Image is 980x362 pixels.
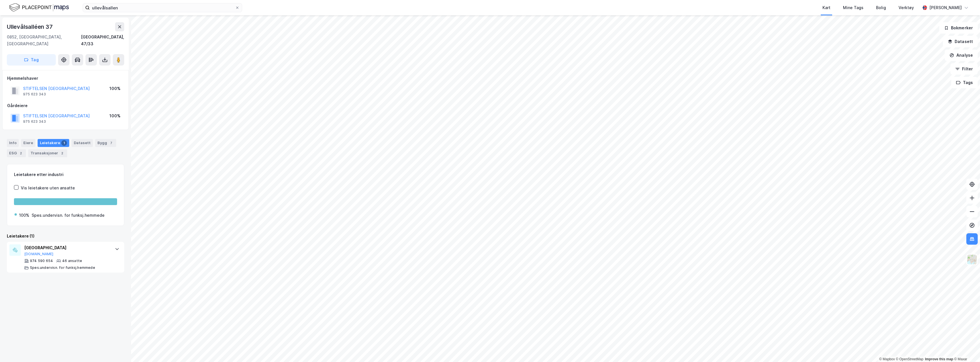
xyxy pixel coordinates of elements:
div: Leietakere etter industri [14,171,117,178]
div: Datasett [72,139,93,147]
button: Analyse [945,50,978,61]
button: Tag [7,54,56,66]
button: Bokmerker [939,22,978,34]
button: Datasett [943,36,978,47]
div: 974 590 654 [30,259,53,263]
div: 46 ansatte [62,259,82,263]
div: Spes.undervisn. for funksj.hemmede [30,265,95,270]
div: Leietakere [38,139,69,147]
div: Ullevålsalléen 37 [7,22,54,31]
div: 100% [109,113,121,119]
div: Eiere [21,139,35,147]
a: Improve this map [925,357,953,361]
div: 0852, [GEOGRAPHIC_DATA], [GEOGRAPHIC_DATA] [7,34,81,47]
div: 7 [108,140,114,146]
a: Mapbox [879,357,895,361]
div: 100% [109,85,121,92]
div: [GEOGRAPHIC_DATA], 47/33 [81,34,124,47]
div: 100% [19,212,29,219]
div: Transaksjoner [28,149,67,157]
div: Bolig [876,4,886,11]
div: Leietakere (1) [7,233,124,240]
div: ESG [7,149,26,157]
div: Vis leietakere uten ansatte [21,185,75,191]
div: 2 [59,150,65,156]
div: 2 [18,150,24,156]
div: Bygg [95,139,116,147]
div: Info [7,139,19,147]
div: Kart [822,4,830,11]
div: Verktøy [899,4,914,11]
input: Søk på adresse, matrikkel, gårdeiere, leietakere eller personer [90,3,235,12]
div: Hjemmelshaver [7,75,124,82]
div: [PERSON_NAME] [929,4,962,11]
div: Mine Tags [843,4,863,11]
div: [GEOGRAPHIC_DATA] [24,244,109,251]
button: Filter [950,63,978,75]
div: 1 [61,140,67,146]
img: logo.f888ab2527a4732fd821a326f86c7f29.svg [9,3,69,13]
a: OpenStreetMap [896,357,924,361]
div: Spes.undervisn. for funksj.hemmede [32,212,105,219]
button: [DOMAIN_NAME] [24,252,54,256]
iframe: Chat Widget [952,335,980,362]
div: Gårdeiere [7,102,124,109]
div: 975 623 343 [23,119,46,124]
img: Z [967,254,977,265]
div: 975 623 343 [23,92,46,97]
button: Tags [951,77,978,88]
div: Kontrollprogram for chat [952,335,980,362]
